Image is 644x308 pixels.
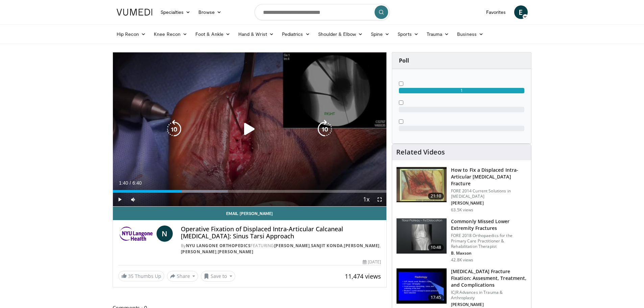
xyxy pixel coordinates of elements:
[194,5,225,19] a: Browse
[118,271,164,281] a: 35 Thumbs Up
[118,226,154,242] img: NYU Langone Orthopedics
[363,259,381,265] div: [DATE]
[451,290,527,301] p: ICJR Advances in Trauma & Arthroplasty
[345,272,381,280] span: 11,474 views
[167,271,198,282] button: Share
[428,244,444,251] span: 10:48
[119,180,128,186] span: 1:40
[117,9,152,16] img: VuMedi Logo
[113,190,387,193] div: Progress Bar
[157,226,173,242] a: N
[181,226,381,240] h4: Operative Fixation of Displaced Intra-Articular Calcaneal [MEDICAL_DATA]: Sinus Tarsi Approach
[113,193,126,206] button: Play
[428,294,444,301] span: 17:45
[181,243,381,255] div: By FEATURING , , , ,
[451,268,527,288] h3: [MEDICAL_DATA] Fracture Fixation: Assesment, Treatment, and Complications
[191,27,234,41] a: Foot & Ankle
[451,257,473,263] p: 42.8K views
[344,243,380,248] a: [PERSON_NAME]
[451,188,527,199] p: FORE 2014 Current Solutions in [MEDICAL_DATA]
[399,57,409,64] strong: Poll
[128,273,134,279] span: 35
[451,218,527,232] h3: Commonly Missed Lower Extremity Fractures
[234,27,278,41] a: Hand & Wrist
[451,233,527,249] p: FORE 2018 Orthopaedics for the Primary Care Practitioner & Rehabilitation Therapist
[423,27,453,41] a: Trauma
[397,218,447,254] img: 4aa379b6-386c-4fb5-93ee-de5617843a87.150x105_q85_crop-smart_upscale.jpg
[396,167,527,213] a: 21:10 How to Fix a Displaced Intra-Articular [MEDICAL_DATA] Fracture FORE 2014 Current Solutions ...
[393,27,423,41] a: Sports
[428,193,444,199] span: 21:10
[453,27,487,41] a: Business
[359,193,373,206] button: Playback Rate
[399,88,524,93] div: 1
[113,207,387,220] a: Email [PERSON_NAME]
[186,243,251,248] a: NYU Langone Orthopedics
[373,193,386,206] button: Fullscreen
[451,251,527,256] p: B. Maxson
[397,268,447,304] img: 297020_0000_1.png.150x105_q85_crop-smart_upscale.jpg
[482,5,510,19] a: Favorites
[396,148,445,156] h4: Related Videos
[150,27,191,41] a: Knee Recon
[157,5,195,19] a: Specialties
[397,167,447,202] img: 55ff4537-6d30-4030-bbbb-bab469c05b17.150x105_q85_crop-smart_upscale.jpg
[126,193,140,206] button: Mute
[218,249,254,255] a: [PERSON_NAME]
[396,218,527,263] a: 10:48 Commonly Missed Lower Extremity Fractures FORE 2018 Orthopaedics for the Primary Care Pract...
[113,27,150,41] a: Hip Recon
[133,180,142,186] span: 6:40
[201,271,235,282] button: Save to
[314,27,367,41] a: Shoulder & Elbow
[451,200,527,206] p: [PERSON_NAME]
[311,243,343,248] a: Sanjit Konda
[255,4,390,20] input: Search topics, interventions
[514,5,528,19] a: E
[130,180,131,186] span: /
[113,52,387,207] video-js: Video Player
[451,302,527,307] p: [PERSON_NAME]
[278,27,314,41] a: Pediatrics
[451,207,473,213] p: 63.5K views
[451,167,527,187] h3: How to Fix a Displaced Intra-Articular [MEDICAL_DATA] Fracture
[181,249,217,255] a: [PERSON_NAME]
[367,27,393,41] a: Spine
[274,243,310,248] a: [PERSON_NAME]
